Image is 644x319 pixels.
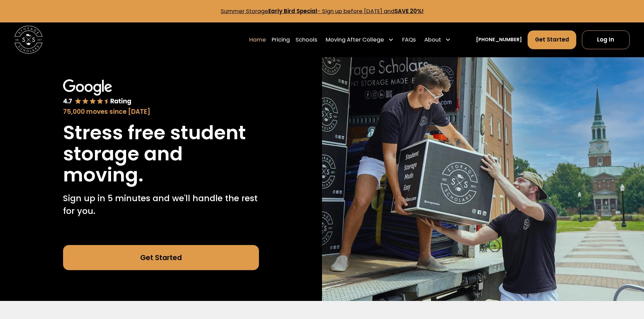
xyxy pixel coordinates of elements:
strong: SAVE 20%! [394,7,424,15]
a: [PHONE_NUMBER] [476,36,522,44]
div: About [424,35,441,44]
img: Google 4.7 star rating [63,79,131,105]
div: Moving After College [326,35,384,44]
a: Get Started [63,245,259,270]
a: Pricing [272,30,290,50]
img: Storage Scholars makes moving and storage easy. [322,57,644,301]
div: 75,000 moves since [DATE] [63,107,259,116]
a: FAQs [402,30,416,50]
a: Log In [582,30,630,49]
a: Home [249,30,266,50]
a: Get Started [528,30,577,49]
strong: Early Bird Special [268,7,317,15]
a: Schools [296,30,317,50]
h1: Stress free student storage and moving. [63,122,259,185]
p: Sign up in 5 minutes and we'll handle the rest for you. [63,192,259,217]
a: Summer StorageEarly Bird Special- Sign up before [DATE] andSAVE 20%! [221,7,424,15]
img: Storage Scholars main logo [14,26,42,54]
